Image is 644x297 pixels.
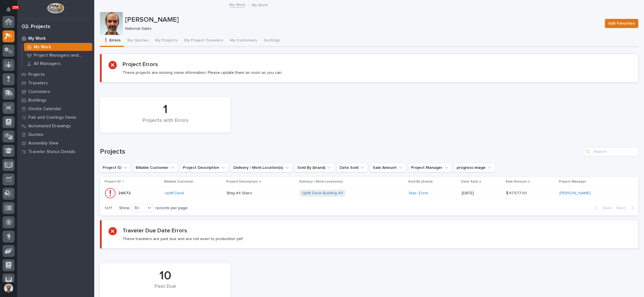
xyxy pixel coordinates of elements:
a: Automated Drawings [17,122,94,130]
p: Delivery / Work Location(s) [299,179,343,185]
div: Projects with Errors [110,118,221,130]
h2: Project Errors [123,61,158,68]
button: Project Manager [408,163,452,172]
p: My Work [28,36,46,41]
a: My Work [22,43,94,51]
p: Automated Drawings [28,124,71,129]
a: My Work [229,1,245,8]
p: Show [119,206,129,211]
button: Project Description [180,163,228,172]
a: Assembly View [17,139,94,147]
button: ❗ Errors [100,35,124,47]
p: My Work [252,1,268,8]
a: Customers [17,87,94,96]
span: Back [599,205,612,211]
button: Date Sold [337,163,368,172]
a: Projects [17,70,94,79]
p: Fab and Coatings Items [28,115,76,120]
p: Traveler Status Details [28,149,75,155]
a: Uplift Desk Building #4 [302,191,343,196]
tr: 2467224672 Uplift Desk Bldg #4 StairsBldg #4 Stairs Uplift Desk Building #4 Stair Zone [DATE]$ 47... [100,187,638,200]
p: My Work [34,45,51,50]
p: Assembly View [28,141,58,146]
p: National Sales [125,26,598,31]
button: Back [590,205,614,211]
div: 1 [110,102,221,117]
p: Project Manager [559,179,586,185]
h2: Traveler Due Date Errors [123,227,187,234]
p: Travelers [28,81,48,86]
a: Quotes [17,130,94,139]
p: Onsite Calendar [28,106,61,112]
div: Notifications100 [7,7,15,16]
button: Sold By (brand) [295,163,335,172]
p: All Managers [34,61,61,66]
p: 1 of 1 [100,201,117,215]
p: Project Description [226,179,258,185]
button: My Customers [226,35,260,47]
span: Edit Favorites [609,20,635,27]
button: My Projects [152,35,181,47]
button: users-avatar [3,282,15,294]
p: Billable Customer [164,179,193,185]
p: Sale Amount [505,179,527,185]
p: 24672 [118,190,132,196]
button: Edit Favorites [605,19,638,28]
input: Search [584,147,638,156]
span: Next [616,205,629,211]
a: Project Managers and Engineers [22,51,94,59]
button: Billable Customer [133,163,178,172]
a: Fab and Coatings Items [17,113,94,122]
button: My Project Travelers [181,35,226,47]
p: [PERSON_NAME] [125,16,600,24]
div: 10 [110,269,221,283]
img: Workspace Logo [47,3,64,13]
p: Buildings [28,98,47,103]
button: Sale Amount [370,163,406,172]
a: Travelers [17,79,94,87]
p: Customers [28,89,50,94]
p: These projects are missing some information. Please update them as soon as you can. [123,70,282,75]
a: Traveler Status Details [17,147,94,156]
p: 100 [13,5,18,9]
p: [DATE] [462,191,501,196]
button: Next [614,205,638,211]
a: Stair Zone [409,191,428,196]
a: [PERSON_NAME] [559,191,591,196]
p: Projects [28,72,45,77]
p: Project Managers and Engineers [34,53,90,58]
p: These travelers are past due and are not even to production yet! [123,236,243,241]
div: Past Due [110,284,221,296]
a: Uplift Desk [165,191,184,196]
button: progress image [454,163,495,172]
button: Delivery / Work Location(s) [231,163,292,172]
a: All Managers [22,60,94,68]
button: Notifications [3,3,15,15]
p: Quotes [28,132,43,137]
div: 02. Projects [22,24,50,30]
button: My Quotes [124,35,152,47]
h1: Projects [100,148,582,156]
p: Date Sold [461,179,478,185]
a: My Work [17,34,94,43]
p: records per page [155,206,188,211]
a: Onsite Calendar [17,104,94,113]
a: Buildings [17,96,94,104]
button: Settings [260,35,283,47]
button: Project ID [100,163,131,172]
p: Bldg #4 Stairs [227,190,253,196]
p: Sold By (brand) [408,179,433,185]
p: $ 47,577.00 [506,190,528,196]
div: 30 [132,205,146,211]
p: Project ID [105,179,121,185]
